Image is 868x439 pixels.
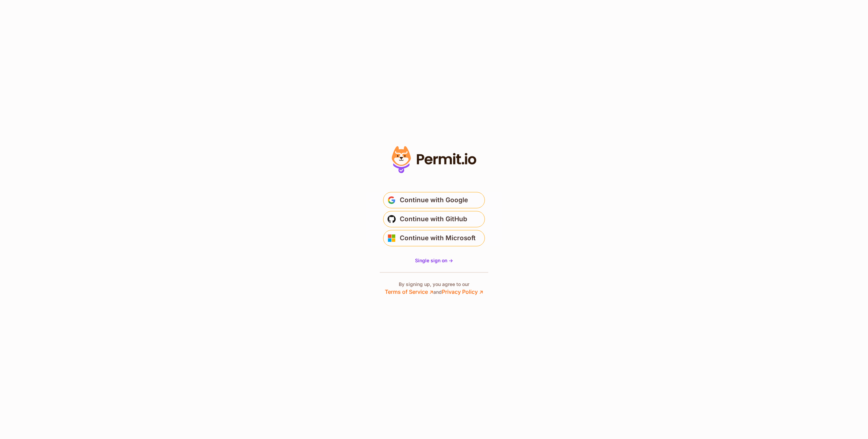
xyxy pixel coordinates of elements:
[415,257,453,263] span: Single sign on ->
[385,281,483,296] p: By signing up, you agree to our and
[383,211,485,227] button: Continue with GitHub
[383,192,485,208] button: Continue with Google
[383,230,485,246] button: Continue with Microsoft
[385,288,433,295] a: Terms of Service ↗
[442,288,483,295] a: Privacy Policy ↗
[400,233,476,244] span: Continue with Microsoft
[400,195,468,206] span: Continue with Google
[400,214,467,225] span: Continue with GitHub
[415,257,453,264] a: Single sign on ->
